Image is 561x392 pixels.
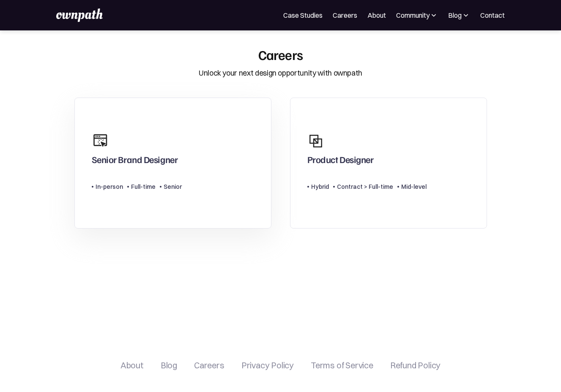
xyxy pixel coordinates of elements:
a: Contact [480,10,505,20]
div: Careers [258,46,303,63]
a: Senior Brand DesignerIn-personFull-timeSenior [74,98,271,229]
div: In-person [96,182,123,192]
div: Community [396,10,438,20]
div: Product Designer [307,154,374,169]
a: About [120,360,144,370]
div: Blog [448,10,462,20]
div: Senior Brand Designer [92,154,178,169]
div: Senior [164,182,182,192]
a: Terms of Service [311,360,373,370]
div: Hybrid [311,182,329,192]
div: Full-time [131,182,156,192]
div: Contract > Full-time [337,182,393,192]
a: Careers [333,10,357,20]
div: Blog [448,10,470,20]
a: Case Studies [283,10,323,20]
a: Careers [194,360,224,370]
a: Blog [161,360,177,370]
a: Product DesignerHybridContract > Full-timeMid-level [290,98,487,229]
div: Unlock your next design opportunity with ownpath [199,68,362,79]
a: Privacy Policy [241,360,294,370]
a: About [367,10,386,20]
div: Mid-level [401,182,427,192]
div: Community [396,10,430,20]
a: Refund Policy [390,360,441,370]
